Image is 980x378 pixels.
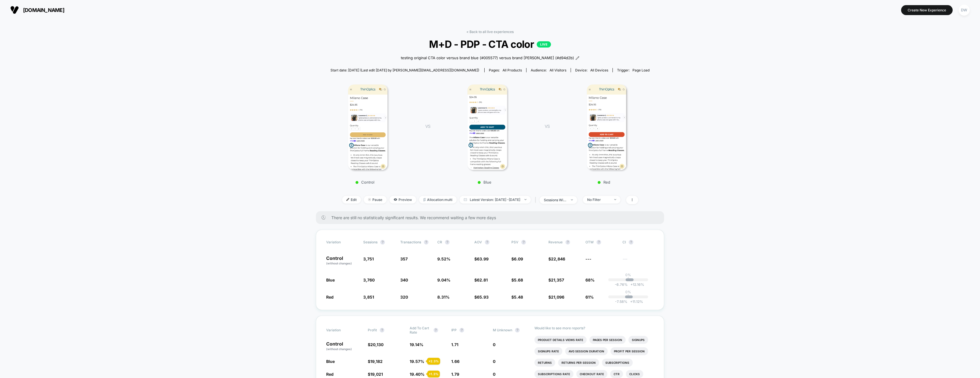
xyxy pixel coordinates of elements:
[514,256,523,261] span: 6.09
[589,336,626,344] li: Pages Per Session
[316,180,414,184] p: Control
[537,41,551,48] p: LIVE
[585,295,594,299] span: 61%
[511,295,523,299] span: $
[474,278,488,282] span: $
[368,328,377,332] span: Profit
[534,336,587,344] li: Product Details Views Rate
[437,240,442,244] span: CR
[602,359,633,367] li: Subscriptions
[555,180,653,184] p: Red
[534,196,540,204] span: |
[368,359,383,364] span: $
[460,196,531,204] span: Latest Version: [DATE] - [DATE]
[474,295,489,299] span: $
[331,215,653,220] span: There are still no statistically significant results. We recommend waiting a few more days
[427,371,440,377] div: + 1.3 %
[326,256,358,266] p: Control
[614,199,616,200] img: end
[370,359,383,364] span: 19,182
[628,294,629,298] p: |
[348,85,388,170] img: Control main
[464,198,467,201] img: calendar
[368,342,383,347] span: $
[565,347,608,355] li: Avg Session Duration
[451,328,457,332] span: IPP
[617,68,650,72] div: Trigger:
[326,347,352,351] span: (without changes)
[451,359,460,364] span: 1.66
[545,124,549,129] span: VS
[460,328,464,332] button: ?
[326,278,335,282] span: Blue
[370,372,383,377] span: 19,021
[597,240,601,245] button: ?
[493,342,495,347] span: 0
[622,240,654,245] span: CI
[474,240,482,244] span: AOV
[610,370,623,378] li: Ctr
[551,295,564,299] span: 21,096
[363,256,374,261] span: 3,751
[326,240,358,245] span: Variation
[625,290,631,294] p: 0%
[626,370,643,378] li: Clicks
[511,256,523,261] span: $
[632,68,650,72] span: Page Load
[434,328,438,332] button: ?
[615,299,627,304] span: -7.58 %
[551,256,565,261] span: 22,846
[346,198,349,201] img: edit
[437,295,450,299] span: 8.31 %
[326,372,334,377] span: Red
[389,196,416,204] span: Preview
[9,5,66,15] button: [DOMAIN_NAME]
[10,6,19,14] img: Visually logo
[511,278,523,282] span: $
[493,328,512,332] span: M Unknown
[466,30,514,34] a: < Back to all live experiences
[326,326,358,334] span: Variation
[628,277,629,281] p: |
[364,196,387,204] span: Pause
[521,240,526,245] button: ?
[410,372,424,377] span: 19.40 %
[400,295,408,299] span: 320
[587,198,610,202] div: No Filter
[625,273,631,277] p: 0%
[427,358,440,365] div: + 2.3 %
[630,299,632,304] span: +
[611,347,648,355] li: Profit Per Session
[511,240,518,244] span: PSV
[534,370,573,378] li: Subscriptions Rate
[585,278,595,282] span: 68%
[493,372,495,377] span: 0
[370,342,383,347] span: 20,130
[551,278,564,282] span: 21,357
[590,68,608,72] span: all devices
[477,278,488,282] span: 62.81
[23,7,64,13] span: [DOMAIN_NAME]
[326,359,335,364] span: Blue
[363,278,375,282] span: 3,760
[400,278,408,282] span: 340
[368,198,371,201] img: end
[419,196,457,204] span: Allocation: multi
[477,256,489,261] span: 63.99
[410,359,424,364] span: 19.57 %
[368,372,383,377] span: $
[400,240,421,244] span: Transactions
[380,328,384,332] button: ?
[380,240,385,245] button: ?
[628,282,644,287] span: 12.16 %
[571,68,612,72] span: Device:
[424,240,428,245] button: ?
[548,295,564,299] span: $
[503,68,522,72] span: all products
[548,278,564,282] span: $
[957,4,971,16] button: DW
[437,256,450,261] span: 9.52 %
[534,326,654,330] p: Would like to see more reports?
[363,295,374,299] span: 3,851
[548,240,563,244] span: Revenue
